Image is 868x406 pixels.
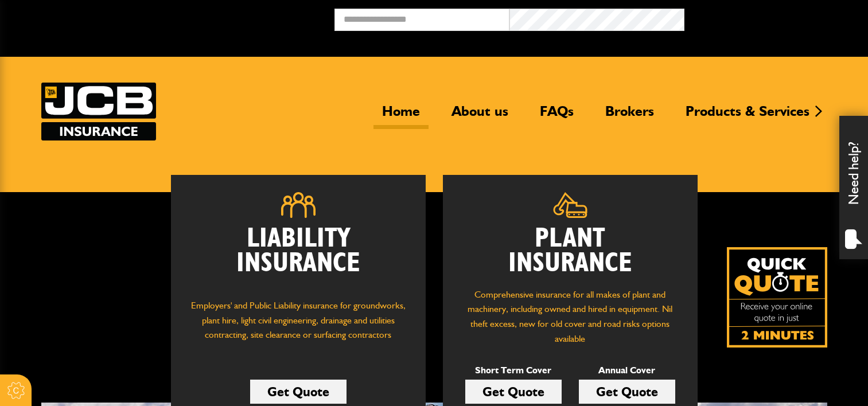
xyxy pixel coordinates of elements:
a: JCB Insurance Services [41,83,156,140]
p: Annual Cover [579,363,675,378]
a: About us [443,103,517,129]
img: JCB Insurance Services logo [41,83,156,140]
a: Get Quote [250,380,347,404]
a: Get your insurance quote isn just 2-minutes [727,247,827,348]
a: Brokers [597,103,663,129]
a: Products & Services [677,103,818,129]
h2: Plant Insurance [460,227,680,276]
a: Get Quote [465,380,562,404]
div: Need help? [839,116,868,259]
p: Comprehensive insurance for all makes of plant and machinery, including owned and hired in equipm... [460,287,680,346]
h2: Liability Insurance [188,227,408,287]
a: Get Quote [579,380,675,404]
a: Home [373,103,429,129]
p: Short Term Cover [465,363,562,378]
button: Broker Login [684,9,859,26]
p: Employers' and Public Liability insurance for groundworks, plant hire, light civil engineering, d... [188,298,408,353]
a: FAQs [531,103,582,129]
img: Quick Quote [727,247,827,348]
